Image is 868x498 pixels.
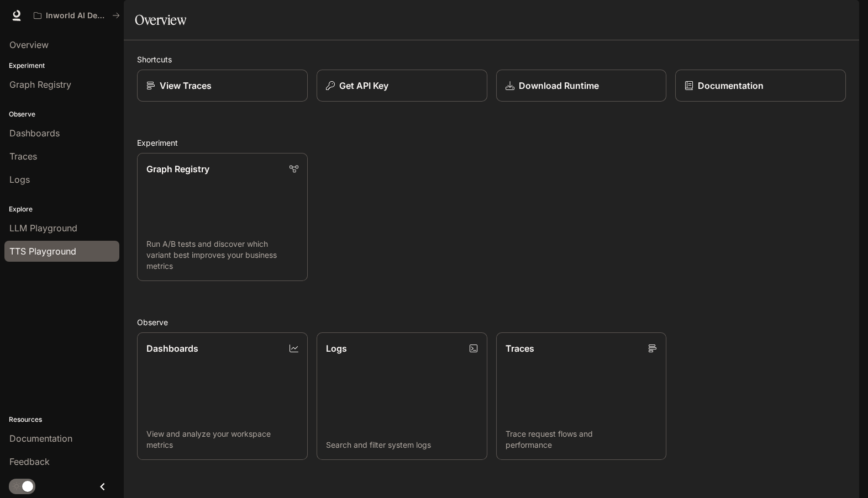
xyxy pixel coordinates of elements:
h1: Overview [135,9,186,31]
p: Download Runtime [519,79,599,92]
a: DashboardsView and analyze your workspace metrics [137,332,308,460]
h2: Experiment [137,137,846,149]
p: Get API Key [339,79,388,92]
p: Graph Registry [146,162,209,176]
a: Download Runtime [496,70,667,102]
p: Inworld AI Demos [46,11,108,20]
p: Search and filter system logs [326,439,478,451]
p: Logs [326,342,347,355]
button: Get API Key [317,70,487,102]
h2: Observe [137,316,846,328]
a: TracesTrace request flows and performance [496,332,667,460]
p: Trace request flows and performance [506,428,657,451]
p: View Traces [160,79,212,92]
a: View Traces [137,70,308,102]
p: Dashboards [146,342,198,355]
a: Documentation [675,70,846,102]
h2: Shortcuts [137,54,846,65]
p: View and analyze your workspace metrics [146,428,298,451]
a: Graph RegistryRun A/B tests and discover which variant best improves your business metrics [137,153,308,281]
button: All workspaces [29,4,125,27]
p: Run A/B tests and discover which variant best improves your business metrics [146,239,298,272]
p: Documentation [698,79,764,92]
a: LogsSearch and filter system logs [317,332,487,460]
p: Traces [506,342,534,355]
